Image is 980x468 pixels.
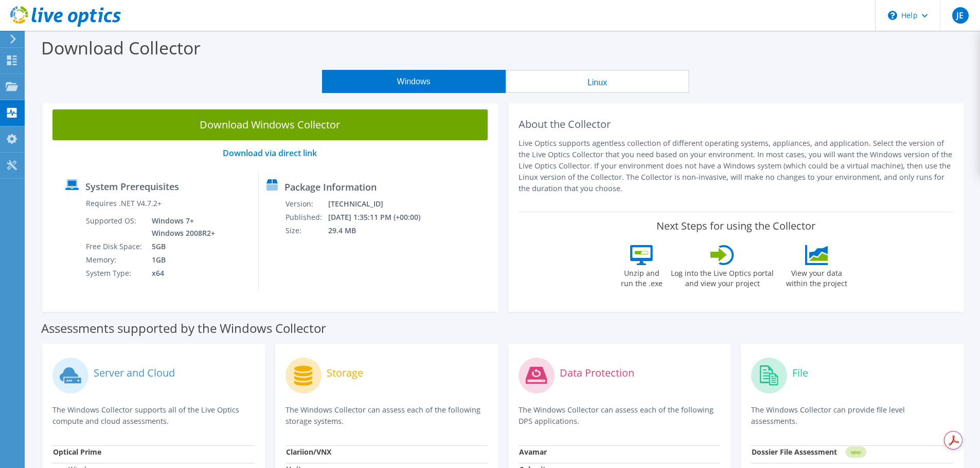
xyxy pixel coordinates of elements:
[752,447,837,457] strong: Dossier File Assessment
[952,7,969,24] span: JE
[86,198,162,209] label: Requires .NET V4.7.2+
[327,368,363,378] label: Storage
[519,138,954,194] p: Live Optics supports agentless collection of different operating systems, appliances, and applica...
[322,70,506,93] button: Windows
[223,147,317,159] a: Download via direct link
[560,368,634,378] label: Data Protection
[328,211,434,224] td: [DATE] 1:35:11 PM (+00:00)
[751,404,953,427] p: The Windows Collector can provide file level assessments.
[85,267,144,280] td: System Type:
[94,368,175,378] label: Server and Cloud
[506,70,689,93] button: Linux
[888,11,897,20] svg: \n
[41,323,326,333] label: Assessments supported by the Windows Collector
[519,447,547,457] strong: Avamar
[519,118,954,130] h2: About the Collector
[144,214,217,240] td: Windows 7+ Windows 2008R2+
[85,214,144,240] td: Supported OS:
[52,404,255,427] p: The Windows Collector supports all of the Live Optics compute and cloud assessments.
[328,197,434,211] td: [TECHNICAL_ID]
[792,368,808,378] label: File
[285,211,328,224] td: Published:
[779,265,853,289] label: View your data within the project
[286,404,488,427] p: The Windows Collector can assess each of the following storage systems.
[286,447,331,457] strong: Clariion/VNX
[53,447,101,457] strong: Optical Prime
[144,253,217,267] td: 1GB
[851,450,861,455] tspan: NEW!
[519,404,721,427] p: The Windows Collector can assess each of the following DPS applications.
[144,267,217,280] td: x64
[41,36,201,60] label: Download Collector
[285,224,328,237] td: Size:
[618,265,665,289] label: Unzip and run the .exe
[656,220,815,232] label: Next Steps for using the Collector
[85,240,144,253] td: Free Disk Space:
[285,197,328,211] td: Version:
[52,109,488,140] a: Download Windows Collector
[670,265,774,289] label: Log into the Live Optics portal and view your project
[144,240,217,253] td: 5GB
[85,253,144,267] td: Memory:
[85,181,179,192] label: System Prerequisites
[284,182,377,192] label: Package Information
[328,224,434,237] td: 29.4 MB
